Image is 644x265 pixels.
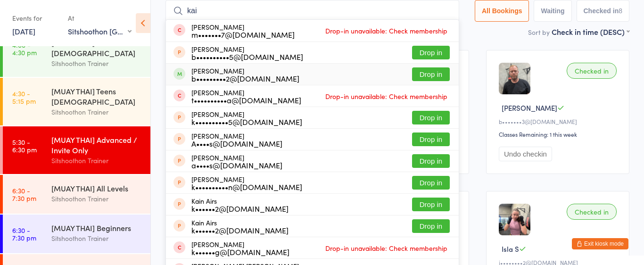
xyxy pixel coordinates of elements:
label: Sort by [528,27,550,37]
button: Drop in [412,219,450,233]
span: Drop-in unavailable: Check membership [323,89,450,103]
div: [MUAY THAI] Teens [DEMOGRAPHIC_DATA] [51,86,142,107]
div: [PERSON_NAME] [191,45,303,60]
div: Events for [12,10,58,26]
div: [PERSON_NAME] [191,67,299,82]
div: Sitshoothon [GEOGRAPHIC_DATA] [68,26,132,36]
a: 6:30 -7:30 pm[MUAY THAI] All LevelsSitshoothon Trainer [3,175,150,214]
div: [MUAY THAI] Advanced / Invite Only [51,134,142,155]
div: [MUAY THAI] Beginners [51,223,142,233]
button: Drop in [412,176,450,190]
button: Drop in [412,111,450,124]
time: 4:00 - 4:30 pm [12,41,37,56]
div: 8 [619,7,622,15]
div: k••••••g@[DOMAIN_NAME] [191,248,289,256]
span: Drop-in unavailable: Check membership [323,24,450,38]
img: image1712730959.png [499,204,530,235]
div: b•••••••3@[DOMAIN_NAME] [499,117,619,125]
a: 4:00 -4:30 pm[MUAY THAI] Kids [DEMOGRAPHIC_DATA]Sitshoothon Trainer [3,29,150,77]
time: 6:30 - 7:30 pm [12,187,36,202]
div: Kain Airs [191,219,289,234]
div: Checked in [567,204,617,220]
span: Isla S [502,244,519,254]
div: k••••••••••n@[DOMAIN_NAME] [191,183,302,190]
div: Sitshoothon Trainer [51,193,142,204]
div: t••••••••••a@[DOMAIN_NAME] [191,96,301,104]
div: A••••s@[DOMAIN_NAME] [191,140,282,147]
button: Undo checkin [499,147,552,161]
div: Sitshoothon Trainer [51,155,142,166]
a: 4:30 -5:15 pm[MUAY THAI] Teens [DEMOGRAPHIC_DATA]Sitshoothon Trainer [3,78,150,125]
a: 5:30 -6:30 pm[MUAY THAI] Advanced / Invite OnlySitshoothon Trainer [3,126,150,174]
div: b••••••••••5@[DOMAIN_NAME] [191,53,303,60]
div: Sitshoothon Trainer [51,107,142,117]
div: m•••••••7@[DOMAIN_NAME] [191,31,295,38]
span: Drop-in unavailable: Check membership [323,241,450,255]
div: k••••••••••5@[DOMAIN_NAME] [191,118,302,125]
div: [PERSON_NAME] [191,175,302,190]
div: a••••s@[DOMAIN_NAME] [191,161,282,169]
time: 5:30 - 6:30 pm [12,138,37,153]
div: [PERSON_NAME] [191,23,295,38]
button: Exit kiosk mode [572,238,628,249]
button: Drop in [412,154,450,168]
div: Kain Airs [191,197,289,212]
div: [PERSON_NAME] [191,240,289,256]
div: [PERSON_NAME] [191,89,301,104]
div: [PERSON_NAME] [191,110,302,125]
span: [PERSON_NAME] [502,103,557,113]
button: Drop in [412,46,450,59]
div: Sitshoothon Trainer [51,58,142,69]
div: k••••••2@[DOMAIN_NAME] [191,205,289,212]
div: b•••••••••2@[DOMAIN_NAME] [191,75,299,82]
div: Check in time (DESC) [552,26,629,37]
div: Sitshoothon Trainer [51,233,142,244]
time: 6:30 - 7:30 pm [12,226,36,241]
button: Drop in [412,198,450,211]
div: Classes Remaining: 1 this week [499,130,619,138]
img: image1713252839.png [499,63,530,94]
div: [MUAY THAI] Kids [DEMOGRAPHIC_DATA] [51,37,142,58]
button: Drop in [412,67,450,81]
a: [DATE] [12,26,35,36]
button: Drop in [412,132,450,146]
time: 4:30 - 5:15 pm [12,90,36,105]
div: k••••••2@[DOMAIN_NAME] [191,226,289,234]
div: [MUAY THAI] All Levels [51,183,142,193]
div: At [68,10,132,26]
div: [PERSON_NAME] [191,132,282,147]
a: 6:30 -7:30 pm[MUAY THAI] BeginnersSitshoothon Trainer [3,215,150,253]
div: Checked in [567,63,617,79]
div: [PERSON_NAME] [191,154,282,169]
